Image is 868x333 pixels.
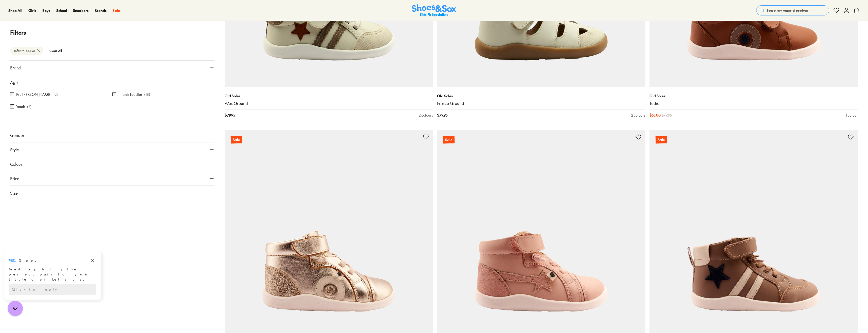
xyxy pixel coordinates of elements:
p: Old Soles [437,93,645,99]
p: ( 2 ) [27,104,31,109]
span: Brands [95,8,106,13]
span: School [56,8,67,13]
div: Message from Shoes. Need help finding the perfect pair for your little one? Let’s chat! [4,6,101,31]
button: Dismiss campaign [89,6,96,13]
a: Fresco Ground [437,101,645,106]
span: Sneakers [73,8,88,13]
div: 1 colour [846,113,858,118]
a: Girls [28,8,36,13]
a: Brands [95,8,106,13]
p: Sale [231,136,242,143]
p: Sale [443,136,455,143]
label: Pre [PERSON_NAME] [16,92,51,97]
span: Size [10,190,18,196]
button: Style [10,142,214,157]
a: Todio [649,101,858,106]
btn: Clear All [45,46,66,55]
a: Sale [113,8,120,13]
p: Sale [655,136,667,144]
div: 2 colours [419,113,433,118]
btn: Infant/Toddler [10,47,43,55]
a: Wos Ground [225,101,433,106]
span: $ 79.95 [437,113,447,118]
span: Colour [10,161,22,167]
p: ( 18 ) [144,92,150,97]
button: Gender [10,128,214,142]
button: Price [10,171,214,186]
p: Old Soles [225,93,433,99]
button: Colour [10,157,214,171]
p: Filters [10,28,214,37]
span: $ 55.00 [649,113,661,118]
a: Shoes & Sox [412,4,456,17]
div: 2 colours [631,113,645,118]
p: Old Soles [649,93,858,99]
div: Campaign message [4,1,101,49]
span: Gender [10,132,24,138]
div: Need help finding the perfect pair for your little one? Let’s chat! [9,16,96,31]
button: Brand [10,61,214,75]
h3: Shoes [19,7,39,12]
a: School [56,8,67,13]
span: Brand [10,65,21,71]
img: SNS_Logo_Responsive.svg [412,4,456,17]
img: Shoes logo [9,6,17,14]
span: $ 79.95 [225,113,235,118]
span: Boys [42,8,50,13]
label: Youth [16,104,25,109]
a: Shop All [8,8,22,13]
span: Girls [28,8,36,13]
span: Style [10,146,19,153]
div: Reply to the campaigns [9,33,96,44]
span: Price [10,175,19,181]
button: Age [10,75,214,89]
label: Infant/Toddler [118,92,142,97]
p: ( 22 ) [53,92,60,97]
button: Size [10,186,214,200]
iframe: Gorgias live chat messenger [5,299,25,318]
span: Sale [113,8,120,13]
span: Search our range of products [767,8,808,13]
span: Shop All [8,8,22,13]
button: Search our range of products [756,5,829,15]
a: Sneakers [73,8,88,13]
a: Boys [42,8,50,13]
span: $ 79.95 [662,113,672,118]
span: Age [10,79,18,85]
